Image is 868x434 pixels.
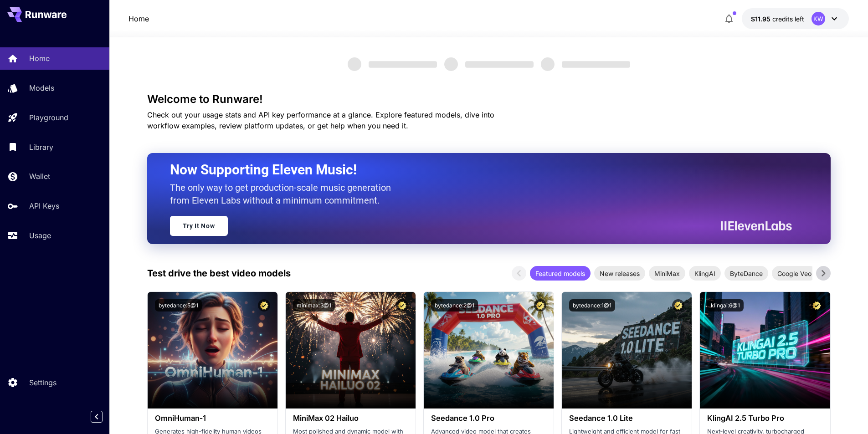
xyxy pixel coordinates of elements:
p: Usage [29,230,51,241]
img: alt [286,292,416,408]
p: API Keys [29,200,59,211]
button: Collapse sidebar [91,411,103,423]
div: KW [812,12,825,26]
div: Google Veo [772,266,817,281]
button: klingai:6@1 [707,299,744,311]
button: bytedance:5@1 [155,299,202,311]
p: Settings [29,377,56,388]
p: Home [29,53,50,64]
span: New releases [594,269,645,278]
h3: Seedance 1.0 Lite [569,414,684,423]
span: Google Veo [772,269,817,278]
button: bytedance:2@1 [431,299,478,311]
span: KlingAI [689,269,721,278]
div: KlingAI [689,266,721,281]
span: Check out your usage stats and API key performance at a glance. Explore featured models, dive int... [147,110,494,130]
button: minimax:3@1 [293,299,335,311]
p: Playground [29,112,68,123]
h3: OmniHuman‑1 [155,414,270,423]
p: Test drive the best video models [147,266,291,280]
nav: breadcrumb [128,13,149,24]
button: Certified Model – Vetted for best performance and includes a commercial license. [534,299,546,311]
p: Library [29,142,53,153]
button: bytedance:1@1 [569,299,615,311]
h3: Seedance 1.0 Pro [431,414,546,423]
div: New releases [594,266,645,281]
div: Collapse sidebar [98,408,109,425]
p: Models [29,82,54,93]
img: alt [700,292,830,408]
h3: MiniMax 02 Hailuo [293,414,408,423]
a: Home [128,13,149,24]
span: credits left [772,15,804,23]
p: Wallet [29,171,50,182]
span: MiniMax [649,269,685,278]
a: Try It Now [170,216,228,236]
span: ByteDance [724,269,768,278]
img: alt [424,292,554,408]
button: $11.94589KW [742,8,849,29]
p: The only way to get production-scale music generation from Eleven Labs without a minimum commitment. [170,181,398,207]
button: Certified Model – Vetted for best performance and includes a commercial license. [811,299,823,311]
button: Certified Model – Vetted for best performance and includes a commercial license. [672,299,684,311]
div: ByteDance [724,266,768,281]
img: alt [148,292,277,408]
span: Featured models [530,269,591,278]
button: Certified Model – Vetted for best performance and includes a commercial license. [396,299,408,311]
img: alt [562,292,692,408]
h3: KlingAI 2.5 Turbo Pro [707,414,822,423]
div: MiniMax [649,266,685,281]
h2: Now Supporting Eleven Music! [170,161,785,179]
div: $11.94589 [751,14,804,24]
span: $11.95 [751,15,772,23]
button: Certified Model – Vetted for best performance and includes a commercial license. [258,299,270,311]
div: Featured models [530,266,591,281]
h3: Welcome to Runware! [147,93,831,106]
